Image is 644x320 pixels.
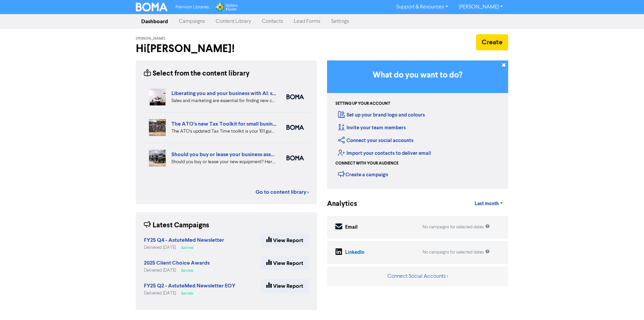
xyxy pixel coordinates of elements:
[286,155,304,161] img: boma_accounting
[144,68,250,79] div: Select from the content library
[144,260,210,266] strong: 2025 Client Choice Awards
[345,224,358,231] div: Email
[144,267,210,274] div: Delivered [DATE]
[210,15,257,28] a: Content Library
[144,220,209,231] div: Latest Campaigns
[181,269,193,272] span: Success
[171,90,317,97] a: Liberating you and your business with AI: sales and marketing
[136,36,165,41] span: [PERSON_NAME]
[453,2,508,12] a: [PERSON_NAME]
[261,256,309,270] a: View Report
[327,199,349,209] div: Analytics
[391,2,453,12] a: Support & Resources
[338,112,425,118] a: Set up your brand logo and colours
[144,261,210,266] a: 2025 Client Choice Awards
[171,151,280,158] a: Should you buy or lease your business assets?
[261,233,309,247] a: View Report
[335,161,398,167] div: Connect with your audience
[171,97,276,104] div: Sales and marketing are essential for finding new customers but eat into your business time. We e...
[144,282,235,289] strong: FY25 Q2 - AstuteMed Newsletter EOY
[288,15,326,28] a: Lead Forms
[387,272,448,281] button: Connect Social Accounts >
[175,5,210,9] span: Premium Libraries:
[171,158,276,166] div: Should you buy or lease your new equipment? Here are some pros and cons of each. We also can revi...
[338,150,431,156] a: Import your contacts to deliver email
[261,279,309,293] a: View Report
[173,15,210,28] a: Campaigns
[286,94,304,99] img: boma
[144,244,224,251] div: Delivered [DATE]
[475,201,499,207] span: Last month
[144,290,235,296] div: Delivered [DATE]
[144,283,235,289] a: FY25 Q2 - AstuteMed Newsletter EOY
[335,101,390,107] div: Setting up your account
[326,15,355,28] a: Settings
[215,3,238,11] img: Wolters Kluwer
[345,249,364,257] div: LinkedIn
[136,3,167,11] img: BOMA Logo
[181,292,193,295] span: Success
[337,71,498,80] h3: What do you want to do?
[338,137,414,144] a: Connect your social accounts
[181,246,193,249] span: Success
[171,121,300,127] a: The ATO's new Tax Toolkit for small business owners
[257,15,288,28] a: Contacts
[469,197,508,211] a: Last month
[136,42,317,55] h2: Hi [PERSON_NAME] !
[286,125,304,130] img: boma
[476,34,508,50] button: Create
[423,249,490,256] div: No campaigns for selected dates
[144,237,224,243] strong: FY25 Q4 - AstuteMed Newsletter
[327,60,508,189] div: Getting Started in BOMA
[144,238,224,243] a: FY25 Q4 - AstuteMed Newsletter
[423,224,490,230] div: No campaigns for selected dates
[256,188,309,196] a: Go to content library >
[338,125,406,131] a: Invite your team members
[171,128,276,135] div: The ATO’s updated Tax Time toolkit is your 101 guide to business taxes. We’ve summarised the key ...
[338,169,388,179] div: Create a campaign
[136,15,173,28] a: Dashboard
